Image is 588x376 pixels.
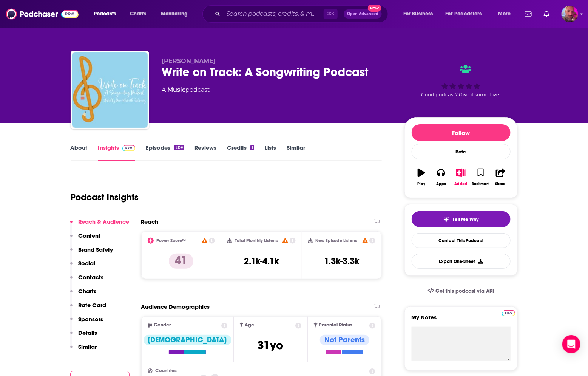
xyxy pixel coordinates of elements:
[412,211,511,227] button: tell me why sparkleTell Me Why
[541,8,553,20] a: Show notifications dropdown
[403,9,433,19] span: For Business
[412,164,431,191] button: Play
[491,164,510,191] button: Share
[71,144,88,161] a: About
[79,316,103,323] p: Sponsors
[98,144,136,161] a: InsightsPodchaser Pro
[168,86,186,93] a: Music
[502,309,515,316] a: Pro website
[412,144,511,159] div: Rate
[368,5,381,12] span: New
[498,9,511,19] span: More
[404,57,518,104] div: Good podcast? Give it some love!
[70,260,96,274] button: Social
[455,182,468,186] div: Added
[70,343,97,357] button: Similar
[436,182,446,186] div: Apps
[79,246,113,253] p: Brand Safety
[412,314,511,327] label: My Notes
[157,238,186,243] h2: Power Score™
[412,233,511,248] a: Contact This Podcast
[94,9,116,19] span: Podcasts
[344,9,382,19] button: Open AdvancedNew
[319,323,353,328] span: Parental Status
[493,8,520,20] button: open menu
[562,6,578,22] button: Show profile menu
[235,238,278,243] h2: Total Monthly Listens
[441,8,493,20] button: open menu
[169,254,193,269] p: 41
[71,192,139,203] h1: Podcast Insights
[451,164,471,191] button: Added
[265,144,276,161] a: Lists
[70,302,106,316] button: Rate Card
[431,164,451,191] button: Apps
[194,144,216,161] a: Reviews
[70,232,101,246] button: Content
[227,144,254,161] a: Credits1
[562,335,580,353] div: Open Intercom Messenger
[347,12,378,16] span: Open Advanced
[79,274,104,281] p: Contacts
[412,254,511,269] button: Export One-Sheet
[495,182,506,186] div: Share
[324,9,338,19] span: ⌘ K
[79,329,97,336] p: Details
[144,335,231,345] div: [DEMOGRAPHIC_DATA]
[162,85,210,94] div: A podcast
[125,8,151,20] a: Charts
[443,217,449,223] img: tell me why sparkle
[244,255,279,267] h3: 2.1k-4.1k
[6,7,79,21] img: Podchaser - Follow, Share and Rate Podcasts
[562,6,578,22] span: Logged in as Superquattrone
[210,5,395,23] div: Search podcasts, credits, & more...
[70,274,104,288] button: Contacts
[79,260,96,267] p: Social
[446,9,482,19] span: For Podcasters
[161,9,188,19] span: Monitoring
[398,8,443,20] button: open menu
[70,218,130,232] button: Reach & Audience
[412,124,511,141] button: Follow
[162,57,216,65] span: [PERSON_NAME]
[146,144,184,161] a: Episodes209
[245,323,254,328] span: Age
[258,338,284,353] span: 31 yo
[122,145,136,151] img: Podchaser Pro
[250,145,254,150] div: 1
[154,323,171,328] span: Gender
[417,182,425,186] div: Play
[324,255,360,267] h3: 1.3k-3.3k
[316,238,357,243] h2: New Episode Listens
[562,6,578,22] img: User Profile
[156,8,198,20] button: open menu
[141,303,210,310] h2: Audience Demographics
[79,218,130,225] p: Reach & Audience
[452,217,478,223] span: Tell Me Why
[70,246,113,260] button: Brand Safety
[79,288,97,295] p: Charts
[79,232,101,239] p: Content
[79,302,106,309] p: Rate Card
[472,182,489,186] div: Bookmark
[223,8,324,20] input: Search podcasts, credits, & more...
[72,52,148,128] img: Write on Track: A Songwriting Podcast
[421,92,501,97] span: Good podcast? Give it some love!
[422,282,500,300] a: Get this podcast via API
[79,343,97,350] p: Similar
[70,329,97,343] button: Details
[320,335,369,345] div: Not Parents
[522,8,535,20] a: Show notifications dropdown
[174,145,184,150] div: 209
[471,164,491,191] button: Bookmark
[156,368,177,373] span: Countries
[287,144,305,161] a: Similar
[502,310,515,316] img: Podchaser Pro
[141,218,159,225] h2: Reach
[88,8,126,20] button: open menu
[70,288,97,302] button: Charts
[70,316,103,330] button: Sponsors
[435,288,494,294] span: Get this podcast via API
